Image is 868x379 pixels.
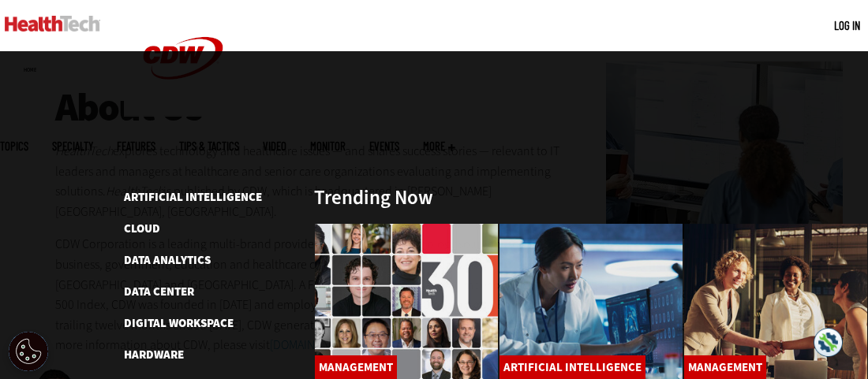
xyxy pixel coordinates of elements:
[499,355,645,379] a: Artificial Intelligence
[684,355,766,379] a: Management
[124,315,234,331] a: Digital Workspace
[834,18,860,32] a: Log in
[124,221,160,236] a: Cloud
[9,332,48,371] button: Open Preferences
[124,252,211,268] a: Data Analytics
[124,347,184,362] a: Hardware
[5,16,100,32] img: Home
[834,17,860,34] div: User menu
[124,189,262,205] a: Artificial Intelligence
[9,332,48,371] div: Cookie Settings
[315,355,397,379] a: Management
[314,188,433,207] h3: Trending Now
[124,284,194,299] a: Data Center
